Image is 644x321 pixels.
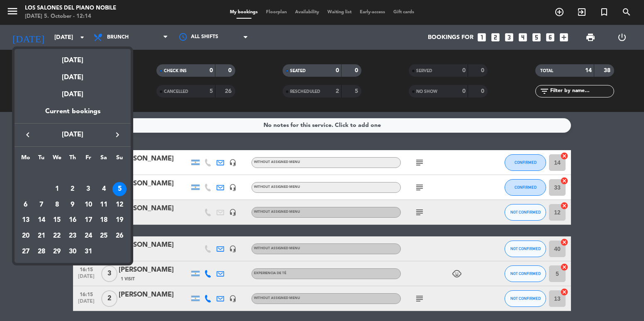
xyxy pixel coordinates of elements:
td: October 18, 2025 [96,212,112,228]
td: October 25, 2025 [96,228,112,244]
i: keyboard_arrow_left [23,130,33,140]
div: 23 [66,229,80,243]
th: Sunday [112,153,127,166]
td: October 23, 2025 [65,228,80,244]
div: 24 [81,229,95,243]
div: [DATE] [15,83,131,106]
td: October 26, 2025 [112,228,127,244]
td: October 24, 2025 [80,228,96,244]
div: 6 [19,198,33,212]
button: keyboard_arrow_left [20,129,35,140]
td: October 3, 2025 [80,181,96,197]
th: Friday [80,153,96,166]
div: 25 [97,229,111,243]
td: October 14, 2025 [34,212,49,228]
td: October 2, 2025 [65,181,80,197]
div: 2 [66,182,80,196]
div: 12 [112,198,127,212]
div: [DATE] [15,66,131,83]
td: October 16, 2025 [65,212,80,228]
td: OCT [18,165,127,181]
td: October 30, 2025 [65,244,80,260]
div: 7 [34,198,49,212]
td: October 4, 2025 [96,181,112,197]
button: keyboard_arrow_right [110,129,125,140]
div: 22 [50,229,64,243]
th: Wednesday [49,153,65,166]
div: 5 [112,182,127,196]
div: 31 [81,245,95,259]
div: 20 [19,229,33,243]
td: October 15, 2025 [49,212,65,228]
div: 3 [81,182,95,196]
div: 26 [112,229,127,243]
div: 15 [50,213,64,227]
td: October 13, 2025 [18,212,34,228]
div: 8 [50,198,64,212]
div: 19 [112,213,127,227]
td: October 27, 2025 [18,244,34,260]
td: October 29, 2025 [49,244,65,260]
td: October 1, 2025 [49,181,65,197]
div: 21 [34,229,49,243]
div: 16 [66,213,80,227]
td: October 22, 2025 [49,228,65,244]
div: 27 [19,245,33,259]
td: October 21, 2025 [34,228,49,244]
div: 30 [66,245,80,259]
div: 14 [34,213,49,227]
td: October 8, 2025 [49,197,65,213]
td: October 5, 2025 [112,181,127,197]
div: 13 [19,213,33,227]
div: 17 [81,213,95,227]
div: 11 [97,198,111,212]
div: 4 [97,182,111,196]
div: Current bookings [15,106,131,123]
td: October 19, 2025 [112,212,127,228]
div: 9 [66,198,80,212]
td: October 10, 2025 [80,197,96,213]
td: October 9, 2025 [65,197,80,213]
th: Monday [18,153,34,166]
div: 28 [34,245,49,259]
td: October 7, 2025 [34,197,49,213]
div: [DATE] [15,49,131,66]
td: October 12, 2025 [112,197,127,213]
td: October 6, 2025 [18,197,34,213]
div: 29 [50,245,64,259]
th: Saturday [96,153,112,166]
td: October 11, 2025 [96,197,112,213]
td: October 17, 2025 [80,212,96,228]
td: October 31, 2025 [80,244,96,260]
div: 18 [97,213,111,227]
i: keyboard_arrow_right [112,130,122,140]
span: [DATE] [35,129,110,140]
th: Tuesday [34,153,49,166]
td: October 28, 2025 [34,244,49,260]
th: Thursday [65,153,80,166]
div: 1 [50,182,64,196]
td: October 20, 2025 [18,228,34,244]
div: 10 [81,198,95,212]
